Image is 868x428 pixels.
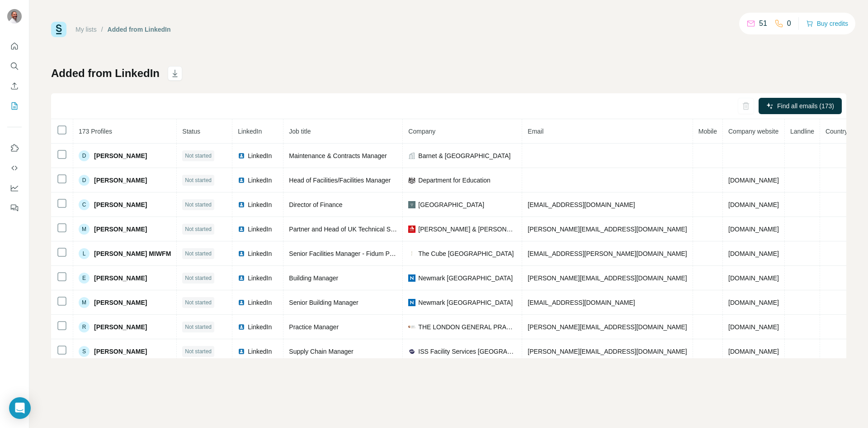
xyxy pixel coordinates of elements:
[408,201,415,208] img: company-logo
[7,98,22,114] button: My lists
[418,200,484,209] span: [GEOGRAPHIC_DATA]
[238,226,245,233] img: LinkedIn logo
[289,128,311,135] span: Job title
[408,128,435,135] span: Company
[408,299,415,306] img: company-logo
[408,177,415,184] img: company-logo
[408,323,415,331] img: company-logo
[79,322,90,332] div: R
[7,9,22,24] img: Avatar
[185,152,212,160] span: Not started
[528,299,635,306] span: [EMAIL_ADDRESS][DOMAIN_NAME]
[787,18,791,29] p: 0
[408,250,415,257] img: company-logo
[289,177,391,184] span: Head of Facilities/Facilities Manager
[185,250,212,258] span: Not started
[289,250,448,257] span: Senior Facilities Manager - Fidum Property Management
[728,299,779,306] span: [DOMAIN_NAME]
[238,152,245,159] img: LinkedIn logo
[75,26,97,33] a: My lists
[418,176,491,185] span: Department for Education
[185,323,212,331] span: Not started
[79,297,90,308] div: M
[185,347,212,356] span: Not started
[185,176,212,184] span: Not started
[418,298,513,307] span: Newmark [GEOGRAPHIC_DATA]
[289,201,342,208] span: Director of Finance
[698,128,717,135] span: Mobile
[759,18,767,29] p: 51
[108,25,171,34] div: Added from LinkedIn
[528,250,687,257] span: [EMAIL_ADDRESS][PERSON_NAME][DOMAIN_NAME]
[101,25,103,34] li: /
[7,160,22,176] button: Use Surfe API
[7,78,22,94] button: Enrich CSV
[94,176,147,185] span: [PERSON_NAME]
[94,347,147,356] span: [PERSON_NAME]
[408,274,415,282] img: company-logo
[408,348,415,355] img: company-logo
[238,128,262,135] span: LinkedIn
[79,248,90,259] div: L
[238,323,245,331] img: LinkedIn logo
[9,397,31,419] div: Open Intercom Messenger
[94,298,147,307] span: [PERSON_NAME]
[248,151,272,160] span: LinkedIn
[7,180,22,196] button: Dashboard
[289,299,358,306] span: Senior Building Manager
[728,274,779,282] span: [DOMAIN_NAME]
[728,250,779,257] span: [DOMAIN_NAME]
[248,225,272,234] span: LinkedIn
[182,128,200,135] span: Status
[728,323,779,331] span: [DOMAIN_NAME]
[418,322,516,332] span: THE LONDON GENERAL PRACTICE LIMITED
[94,200,147,209] span: [PERSON_NAME]
[528,226,687,233] span: [PERSON_NAME][EMAIL_ADDRESS][DOMAIN_NAME]
[79,224,90,235] div: M
[79,150,90,161] div: D
[289,323,339,331] span: Practice Manager
[238,348,245,355] img: LinkedIn logo
[289,348,353,355] span: Supply Chain Manager
[51,22,66,37] img: Surfe Logo
[790,128,814,135] span: Landline
[248,298,272,307] span: LinkedIn
[528,128,543,135] span: Email
[248,200,272,209] span: LinkedIn
[79,128,112,135] span: 173 Profiles
[238,299,245,306] img: LinkedIn logo
[248,322,272,332] span: LinkedIn
[528,201,635,208] span: [EMAIL_ADDRESS][DOMAIN_NAME]
[248,347,272,356] span: LinkedIn
[94,322,147,332] span: [PERSON_NAME]
[238,177,245,184] img: LinkedIn logo
[728,177,779,184] span: [DOMAIN_NAME]
[248,274,272,283] span: LinkedIn
[51,66,160,81] h1: Added from LinkedIn
[79,273,90,284] div: E
[94,151,147,160] span: [PERSON_NAME]
[238,250,245,257] img: LinkedIn logo
[728,201,779,208] span: [DOMAIN_NAME]
[826,128,848,135] span: Country
[418,151,510,160] span: Barnet & [GEOGRAPHIC_DATA]
[528,323,687,331] span: [PERSON_NAME][EMAIL_ADDRESS][DOMAIN_NAME]
[418,274,513,283] span: Newmark [GEOGRAPHIC_DATA]
[7,140,22,156] button: Use Surfe on LinkedIn
[185,225,212,233] span: Not started
[806,17,848,30] button: Buy credits
[528,274,687,282] span: [PERSON_NAME][EMAIL_ADDRESS][DOMAIN_NAME]
[94,225,147,234] span: [PERSON_NAME]
[7,200,22,216] button: Feedback
[94,249,171,258] span: [PERSON_NAME] MIWFM
[418,347,516,356] span: ISS Facility Services [GEOGRAPHIC_DATA]
[94,274,147,283] span: [PERSON_NAME]
[408,226,415,233] img: company-logo
[759,98,842,114] button: Find all emails (173)
[289,274,338,282] span: Building Manager
[728,128,778,135] span: Company website
[7,38,22,54] button: Quick start
[528,348,687,355] span: [PERSON_NAME][EMAIL_ADDRESS][DOMAIN_NAME]
[79,346,90,357] div: S
[238,201,245,208] img: LinkedIn logo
